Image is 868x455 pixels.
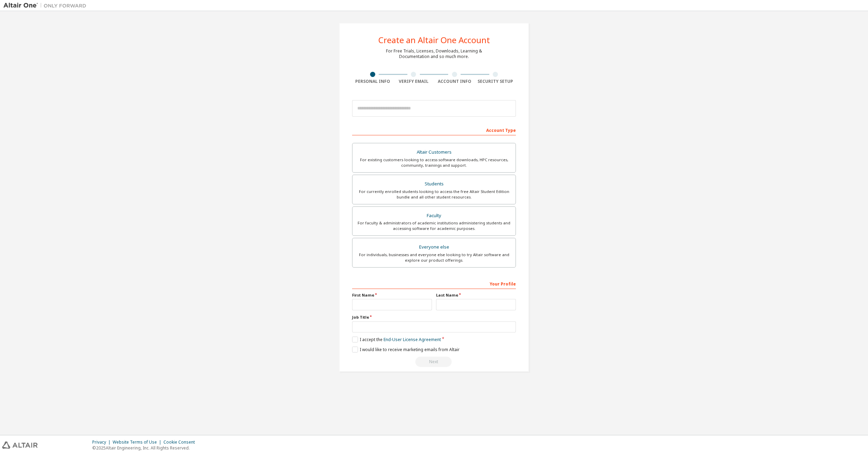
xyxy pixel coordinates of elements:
[163,439,199,445] div: Cookie Consent
[357,242,511,252] div: Everyone else
[357,179,511,189] div: Students
[384,337,441,342] a: End-User License Agreement
[352,337,441,342] label: I accept the
[357,252,511,263] div: For individuals, businesses and everyone else looking to try Altair software and explore our prod...
[393,79,434,84] div: Verify Email
[3,2,90,9] img: Altair One
[352,347,460,352] label: I would like to receive marketing emails from Altair
[357,189,511,200] div: For currently enrolled students looking to access the free Altair Student Edition bundle and all ...
[2,442,38,449] img: altair_logo.svg
[434,79,475,84] div: Account Info
[352,357,516,367] div: Read and acccept EULA to continue
[378,36,490,44] div: Create an Altair One Account
[386,48,482,59] div: For Free Trials, Licenses, Downloads, Learning & Documentation and so much more.
[113,439,163,445] div: Website Terms of Use
[92,439,113,445] div: Privacy
[92,445,199,451] p: © 2025 Altair Engineering, Inc. All Rights Reserved.
[475,79,516,84] div: Security Setup
[352,278,516,289] div: Your Profile
[352,124,516,135] div: Account Type
[352,79,393,84] div: Personal Info
[357,157,511,168] div: For existing customers looking to access software downloads, HPC resources, community, trainings ...
[357,220,511,231] div: For faculty & administrators of academic institutions administering students and accessing softwa...
[352,292,432,298] label: First Name
[357,147,511,157] div: Altair Customers
[352,314,516,320] label: Job Title
[357,211,511,221] div: Faculty
[436,292,516,298] label: Last Name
